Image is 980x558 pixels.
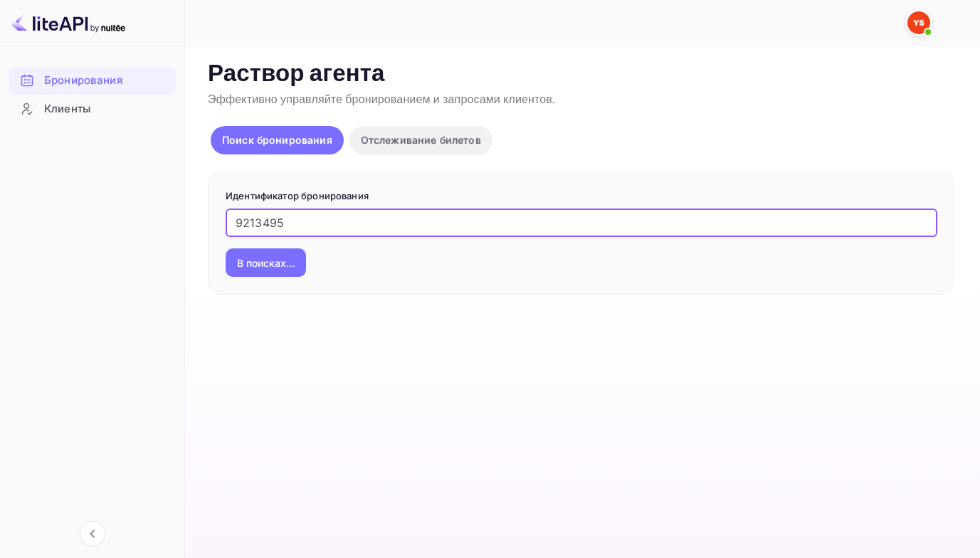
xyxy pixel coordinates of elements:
ya-tr-span: Поиск бронирования [222,134,332,146]
div: Клиенты [9,95,176,123]
ya-tr-span: В поисках... [237,256,295,270]
ya-tr-span: Бронирования [44,73,122,89]
a: Бронирования [9,67,176,93]
img: Логотип LiteAPI [11,11,125,34]
button: В поисках... [226,248,306,277]
ya-tr-span: Клиенты [44,101,90,117]
a: Клиенты [9,95,176,122]
ya-tr-span: Отслеживание билетов [361,134,481,146]
ya-tr-span: Идентификатор бронирования [226,190,369,201]
button: Свернуть навигацию [80,521,105,547]
input: Введите идентификатор бронирования (например, 63782194) [226,209,937,237]
ya-tr-span: Раствор агента [208,59,385,90]
img: Служба Поддержки Яндекса [907,11,930,34]
div: Бронирования [9,67,176,95]
ya-tr-span: Эффективно управляйте бронированием и запросами клиентов. [208,93,555,107]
